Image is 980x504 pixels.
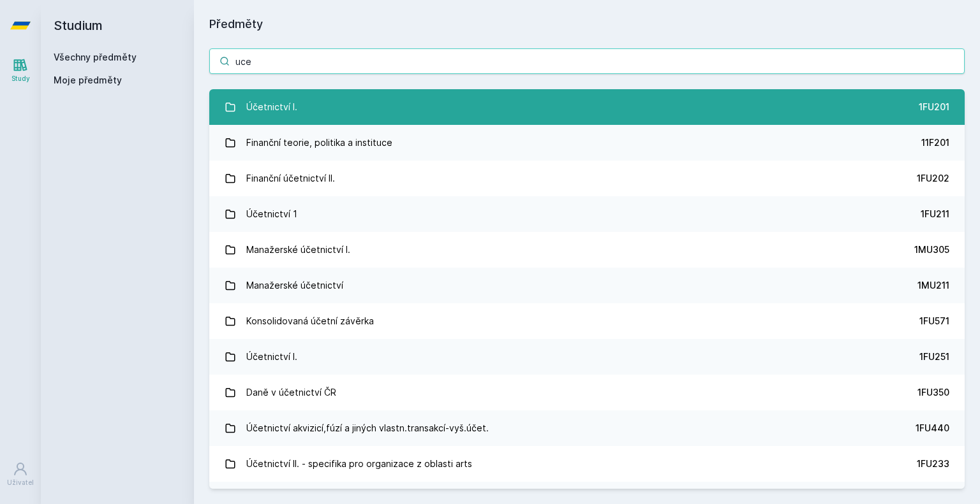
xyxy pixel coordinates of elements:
[3,455,38,494] a: Uživatel
[209,268,965,303] a: Manažerské účetnictví 1MU211
[921,208,949,220] div: 1FU211
[209,375,965,410] a: Daně v účetnictví ČR 1FU350
[209,89,965,125] a: Účetnictví I. 1FU201
[246,451,472,477] div: Účetnictví II. - specifika pro organizace z oblasti arts
[919,315,949,328] div: 1FU571
[246,201,297,227] div: Účetnictví 1
[54,52,137,62] a: Všechny předměty
[209,161,965,196] a: Finanční účetnictví II. 1FU202
[246,237,350,263] div: Manažerské účetnictví I.
[246,166,335,191] div: Finanční účetnictví II.
[209,48,965,74] input: Název nebo ident předmětu…
[209,125,965,161] a: Finanční teorie, politika a instituce 11F201
[209,15,965,33] h1: Předměty
[917,386,949,399] div: 1FU350
[246,415,489,441] div: Účetnictví akvizicí,fúzí a jiných vlastn.transakcí-vyš.účet.
[917,457,949,470] div: 1FU233
[246,94,297,120] div: Účetnictví I.
[7,478,34,487] div: Uživatel
[246,344,297,370] div: Účetnictví I.
[246,273,343,298] div: Manažerské účetnictví
[209,232,965,268] a: Manažerské účetnictví I. 1MU305
[916,422,949,435] div: 1FU440
[54,74,122,87] span: Moje předměty
[917,279,949,292] div: 1MU211
[209,303,965,339] a: Konsolidovaná účetní závěrka 1FU571
[209,196,965,232] a: Účetnictví 1 1FU211
[11,74,30,83] div: Study
[246,380,336,405] div: Daně v účetnictví ČR
[209,339,965,375] a: Účetnictví I. 1FU251
[3,51,38,90] a: Study
[919,101,949,113] div: 1FU201
[246,130,392,155] div: Finanční teorie, politika a instituce
[209,410,965,446] a: Účetnictví akvizicí,fúzí a jiných vlastn.transakcí-vyš.účet. 1FU440
[209,446,965,482] a: Účetnictví II. - specifika pro organizace z oblasti arts 1FU233
[917,172,949,185] div: 1FU202
[921,136,949,149] div: 11F201
[914,243,949,256] div: 1MU305
[919,350,949,363] div: 1FU251
[246,308,374,334] div: Konsolidovaná účetní závěrka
